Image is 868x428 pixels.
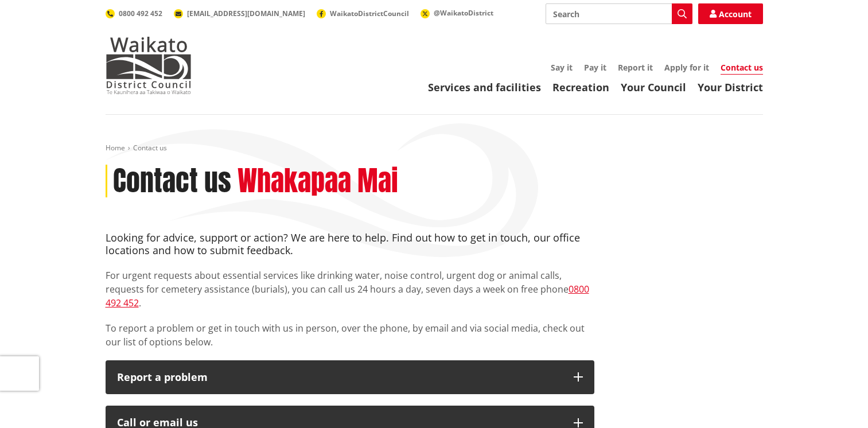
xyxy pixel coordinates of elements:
[698,80,763,94] a: Your District
[133,143,167,153] span: Contact us
[119,9,162,18] span: 0800 492 452
[546,3,692,24] input: Search input
[621,80,686,94] a: Your Council
[106,269,594,310] p: For urgent requests about essential services like drinking water, noise control, urgent dog or an...
[106,283,589,309] a: 0800 492 452
[106,143,125,153] a: Home
[721,62,763,75] a: Contact us
[421,8,493,18] a: @WaikatoDistrict
[552,80,609,94] a: Recreation
[618,62,653,73] a: Report it
[434,8,493,18] span: @WaikatoDistrict
[117,372,562,383] p: Report a problem
[106,37,192,94] img: Waikato District Council - Te Kaunihera aa Takiwaa o Waikato
[584,62,606,73] a: Pay it
[664,62,709,73] a: Apply for it
[106,143,763,153] nav: breadcrumb
[330,9,409,18] span: WaikatoDistrictCouncil
[317,9,409,18] a: WaikatoDistrictCouncil
[106,232,594,256] h4: Looking for advice, support or action? We are here to help. Find out how to get in touch, our off...
[238,165,398,198] h2: Whakapaa Mai
[187,9,305,18] span: [EMAIL_ADDRESS][DOMAIN_NAME]
[551,62,573,73] a: Say it
[106,9,162,18] a: 0800 492 452
[113,165,231,198] h1: Contact us
[698,3,763,24] a: Account
[106,321,594,349] p: To report a problem or get in touch with us in person, over the phone, by email and via social me...
[174,9,305,18] a: [EMAIL_ADDRESS][DOMAIN_NAME]
[106,360,594,395] button: Report a problem
[428,80,541,94] a: Services and facilities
